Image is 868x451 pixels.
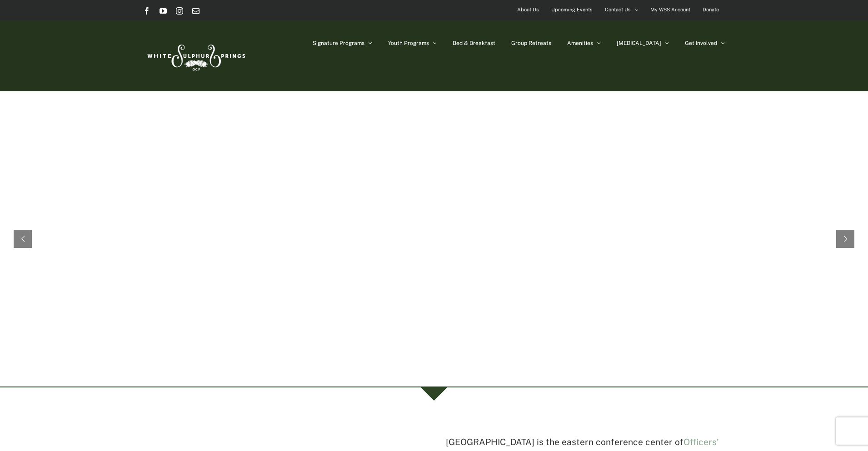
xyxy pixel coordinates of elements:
[453,40,495,46] span: Bed & Breakfast
[567,20,601,66] a: Amenities
[617,20,669,66] a: [MEDICAL_DATA]
[388,20,437,66] a: Youth Programs
[313,20,372,66] a: Signature Programs
[176,7,183,15] a: Instagram
[703,3,719,16] span: Donate
[453,20,495,66] a: Bed & Breakfast
[511,20,551,66] a: Group Retreats
[143,7,150,15] a: Facebook
[617,40,661,46] span: [MEDICAL_DATA]
[650,3,690,16] span: My WSS Account
[511,40,551,46] span: Group Retreats
[388,40,429,46] span: Youth Programs
[685,20,725,66] a: Get Involved
[313,40,364,46] span: Signature Programs
[685,40,717,46] span: Get Involved
[143,35,248,77] img: White Sulphur Springs Logo
[160,7,167,15] a: YouTube
[517,3,539,16] span: About Us
[313,20,725,66] nav: Main Menu
[567,40,593,46] span: Amenities
[605,3,631,16] span: Contact Us
[551,3,593,16] span: Upcoming Events
[192,7,200,15] a: Email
